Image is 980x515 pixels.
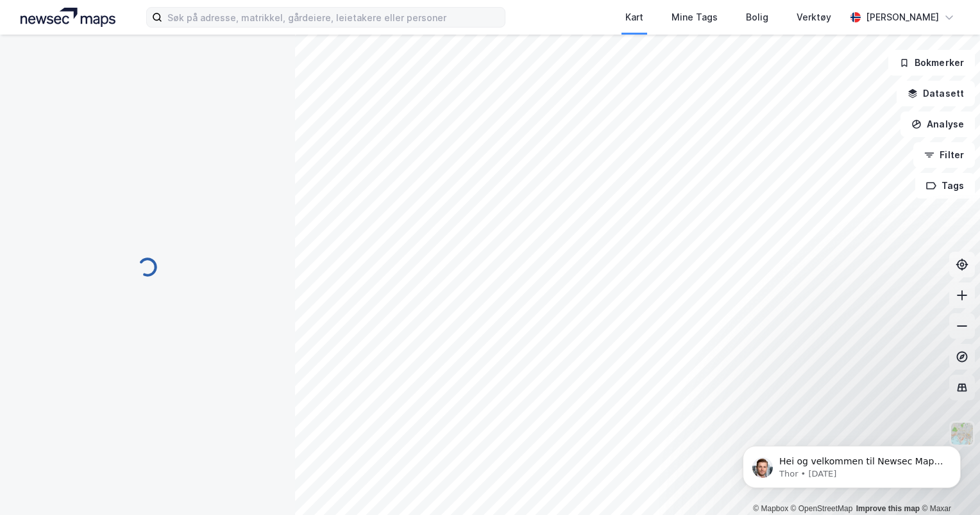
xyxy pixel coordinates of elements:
div: [PERSON_NAME] [866,10,939,25]
button: Datasett [897,81,975,106]
button: Analyse [900,111,975,137]
div: Mine Tags [672,10,718,25]
a: Improve this map [856,504,920,513]
button: Tags [915,173,975,199]
div: Bolig [746,10,768,25]
div: Verktøy [797,10,831,25]
input: Søk på adresse, matrikkel, gårdeiere, leietakere eller personer [162,8,505,27]
div: Kart [625,10,643,25]
img: spinner.a6d8c91a73a9ac5275cf975e30b51cfb.svg [137,257,158,277]
a: OpenStreetMap [791,504,853,513]
a: Mapbox [753,504,788,513]
button: Bokmerker [888,50,975,76]
button: Filter [913,142,975,168]
iframe: Intercom notifications message [723,419,980,509]
img: logo.a4113a55bc3d86da70a041830d287a7e.svg [21,8,115,27]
